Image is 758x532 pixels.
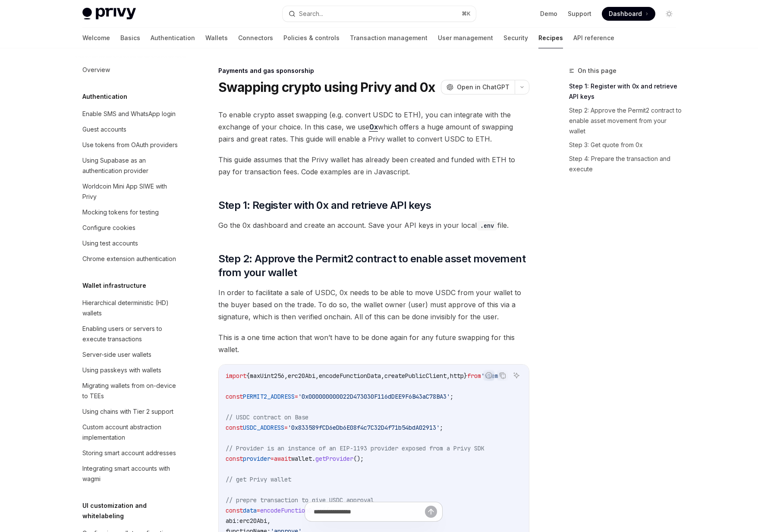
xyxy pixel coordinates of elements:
span: from [467,372,481,380]
a: Connectors [238,28,273,48]
span: '0x000000000022D473030F116dDEE9F6B43aC78BA3' [298,393,450,400]
span: { [246,372,250,380]
span: ; [450,393,453,400]
a: Step 2: Approve the Permit2 contract to enable asset movement from your wallet [569,104,683,138]
a: Using Supabase as an authentication provider [75,153,186,179]
span: ; [440,424,443,431]
span: , [284,372,288,380]
span: getProvider [315,455,353,463]
a: Step 1: Register with 0x and retrieve API keys [569,79,683,104]
span: erc20Abi [288,372,315,380]
div: Enabling users or servers to execute transactions [82,324,181,344]
button: Ask AI [511,370,522,381]
div: Migrating wallets from on-device to TEEs [82,381,181,401]
div: Configure cookies [82,223,135,233]
span: Step 2: Approve the Permit2 contract to enable asset movement from your wallet [218,252,529,280]
span: Open in ChatGPT [457,83,510,91]
a: Basics [120,28,140,48]
span: PERMIT2_ADDRESS [243,393,295,400]
a: Step 4: Prepare the transaction and execute [569,152,683,176]
a: Recipes [538,28,563,48]
a: Guest accounts [75,122,186,137]
span: wallet [291,455,312,463]
div: Overview [82,65,110,75]
a: Worldcoin Mini App SIWE with Privy [75,179,186,205]
div: Chrome extension authentication [82,254,176,264]
span: = [270,455,274,463]
h5: Authentication [82,91,127,102]
img: light logo [82,8,136,20]
span: 'viem' [481,372,502,380]
div: Search... [299,9,323,19]
span: This is a one time action that won’t have to be done again for any future swapping for this wallet. [218,331,529,356]
span: = [284,424,288,431]
a: Step 3: Get quote from 0x [569,138,683,152]
button: Send message [425,506,437,518]
button: Toggle dark mode [662,7,676,21]
div: Integrating smart accounts with wagmi [82,463,181,484]
button: Search...⌘K [283,6,476,22]
a: Demo [540,9,557,18]
span: import [226,372,246,380]
span: // USDC contract on Base [226,413,308,421]
span: encodeFunctionData [319,372,381,380]
div: Using test accounts [82,238,138,249]
div: Server-side user wallets [82,349,151,360]
span: // prepre transaction to give USDC approval [226,496,374,504]
a: Migrating wallets from on-device to TEEs [75,378,186,404]
div: Custom account abstraction implementation [82,422,181,443]
h1: Swapping crypto using Privy and 0x [218,79,435,95]
span: createPublicClient [384,372,447,380]
span: } [464,372,467,380]
a: Enable SMS and WhatsApp login [75,106,186,122]
div: Hierarchical deterministic (HD) wallets [82,298,181,318]
span: // Provider is an instance of an EIP-1193 provider exposed from a Privy SDK [226,444,484,452]
span: maxUint256 [250,372,284,380]
span: '0x833589fCD6eDb6E08f4c7C32D4f71b54bdA02913' [288,424,440,431]
div: Using passkeys with wallets [82,365,161,375]
span: In order to facilitate a sale of USDC, 0x needs to be able to move USDC from your wallet to the b... [218,286,529,323]
a: Configure cookies [75,220,186,236]
span: Go the 0x dashboard and create an account. Save your API keys in your local file. [218,219,529,231]
span: . [312,455,315,463]
span: = [295,393,298,400]
a: Mocking tokens for testing [75,205,186,220]
span: On this page [578,66,616,76]
span: , [315,372,319,380]
span: , [381,372,384,380]
a: Server-side user wallets [75,347,186,362]
span: This guide assumes that the Privy wallet has already been created and funded with ETH to pay for ... [218,154,529,178]
a: Authentication [151,28,195,48]
a: Custom account abstraction implementation [75,419,186,445]
button: Copy the contents from the code block [497,370,508,381]
a: Security [503,28,528,48]
a: Using test accounts [75,236,186,251]
span: (); [353,455,364,463]
div: Enable SMS and WhatsApp login [82,109,176,119]
a: Using chains with Tier 2 support [75,404,186,419]
a: Hierarchical deterministic (HD) wallets [75,295,186,321]
span: USDC_ADDRESS [243,424,284,431]
span: const [226,424,243,431]
a: Support [568,9,591,18]
span: Step 1: Register with 0x and retrieve API keys [218,198,431,212]
a: Dashboard [602,7,655,21]
span: Dashboard [609,9,642,18]
div: Payments and gas sponsorship [218,66,529,75]
a: Chrome extension authentication [75,251,186,267]
a: Storing smart account addresses [75,445,186,461]
a: Using passkeys with wallets [75,362,186,378]
span: await [274,455,291,463]
a: Transaction management [350,28,428,48]
a: Integrating smart accounts with wagmi [75,461,186,487]
a: Wallets [205,28,228,48]
a: Welcome [82,28,110,48]
span: const [226,455,243,463]
span: provider [243,455,270,463]
a: Use tokens from OAuth providers [75,137,186,153]
div: Guest accounts [82,124,126,135]
div: Using chains with Tier 2 support [82,406,173,417]
button: Open in ChatGPT [441,80,515,94]
div: Mocking tokens for testing [82,207,159,217]
a: API reference [573,28,614,48]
